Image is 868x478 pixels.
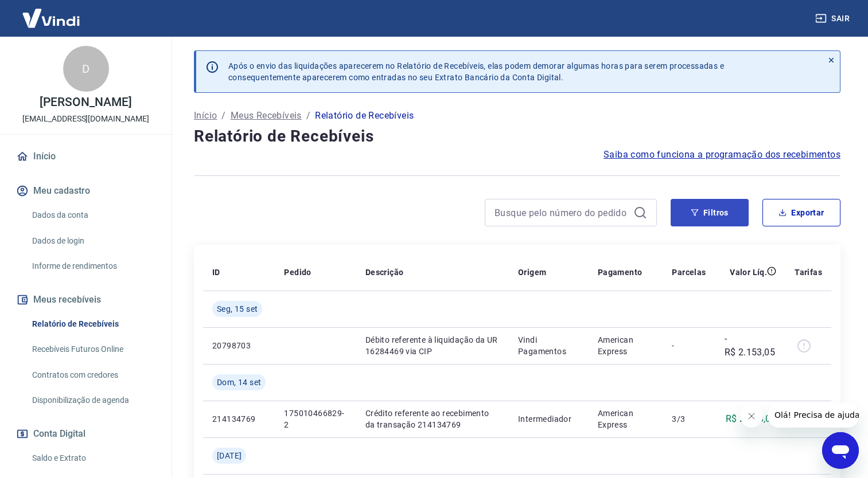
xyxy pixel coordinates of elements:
[231,109,302,123] a: Meus Recebíveis
[365,408,500,430] p: Crédito referente ao recebimento da transação 214134769
[228,60,724,83] p: Após o envio das liquidações aparecerem no Relatório de Recebíveis, elas podem demorar algumas ho...
[822,432,859,469] iframe: Botão para abrir a janela de mensagens
[604,148,840,162] a: Saiba como funciona a programação dos recebimentos
[14,287,158,312] button: Meus recebíveis
[14,178,158,203] button: Meu cadastro
[28,446,158,470] a: Saldo e Extrato
[217,303,258,315] span: Seg, 15 set
[365,334,500,357] p: Débito referente à liquidação da UR 16284469 via CIP
[217,377,261,388] span: Dom, 14 set
[671,199,749,226] button: Filtros
[14,1,88,36] img: Vindi
[40,96,131,108] p: [PERSON_NAME]
[768,402,859,428] iframe: Mensagem da empresa
[194,125,840,148] h4: Relatório de Recebíveis
[518,334,579,357] p: Vindi Pagamentos
[598,334,654,357] p: American Express
[740,405,763,428] iframe: Fechar mensagem
[284,267,311,278] p: Pedido
[306,109,310,123] p: /
[212,267,220,278] p: ID
[725,332,777,359] p: -R$ 2.153,05
[28,254,158,278] a: Informe de rendimentos
[14,421,158,446] button: Conta Digital
[212,340,266,351] p: 20798703
[495,204,629,221] input: Busque pelo número do pedido
[762,199,840,226] button: Exportar
[221,109,225,123] p: /
[28,389,158,412] a: Disponibilização de agenda
[726,412,776,426] p: R$ 2.153,05
[28,312,158,336] a: Relatório de Recebíveis
[672,413,706,425] p: 3/3
[194,109,217,123] a: Início
[284,408,347,430] p: 175010466829-2
[518,267,546,278] p: Origem
[598,267,643,278] p: Pagamento
[28,203,158,227] a: Dados da conta
[212,413,266,425] p: 214134769
[7,8,96,17] span: Olá! Precisa de ajuda?
[315,109,414,123] p: Relatório de Recebíveis
[795,267,822,278] p: Tarifas
[63,46,109,92] div: D
[28,338,158,361] a: Recebíveis Futuros Online
[598,408,654,430] p: American Express
[217,450,242,461] span: [DATE]
[730,267,767,278] p: Valor Líq.
[672,340,706,351] p: -
[365,267,404,278] p: Descrição
[28,363,158,387] a: Contratos com credores
[28,229,158,253] a: Dados de login
[813,8,854,29] button: Sair
[22,113,149,125] p: [EMAIL_ADDRESS][DOMAIN_NAME]
[672,267,706,278] p: Parcelas
[518,413,579,425] p: Intermediador
[14,144,158,169] a: Início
